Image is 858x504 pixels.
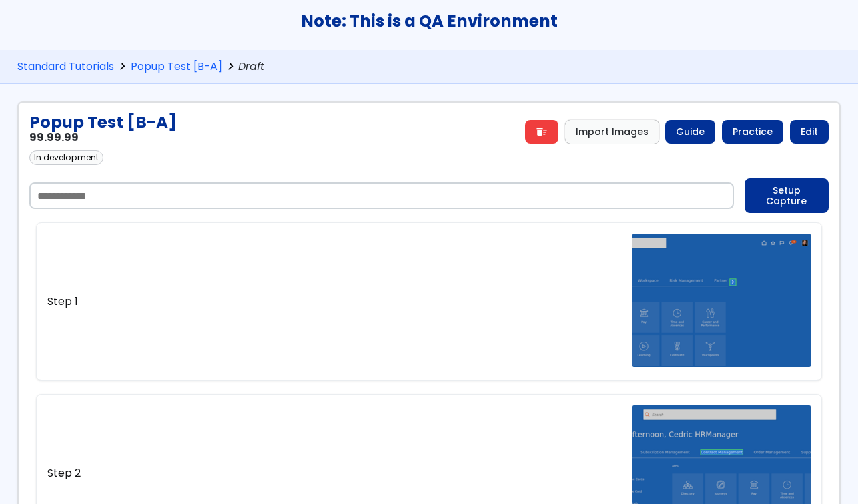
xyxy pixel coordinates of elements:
[47,296,78,308] span: Step 1
[790,120,829,144] a: Edit
[29,132,177,144] h3: 99.99.99
[665,120,715,144] a: Guide
[131,61,222,73] a: Popup Test [B-A]
[722,120,783,144] a: Practice
[632,234,811,367] img: step_1_screenshot.png
[29,150,103,165] div: In development
[29,113,177,132] h2: Popup Test [B-A]
[114,61,131,73] span: chevron_right
[745,178,829,213] button: Setup Capture
[536,126,548,137] span: delete_sweep
[36,222,823,381] a: Step 1
[238,61,267,73] span: Draft
[565,120,659,144] button: Import Images
[222,61,239,73] span: chevron_right
[17,61,114,73] a: Standard Tutorials
[47,467,81,479] span: Step 2
[525,120,558,144] a: delete_sweep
